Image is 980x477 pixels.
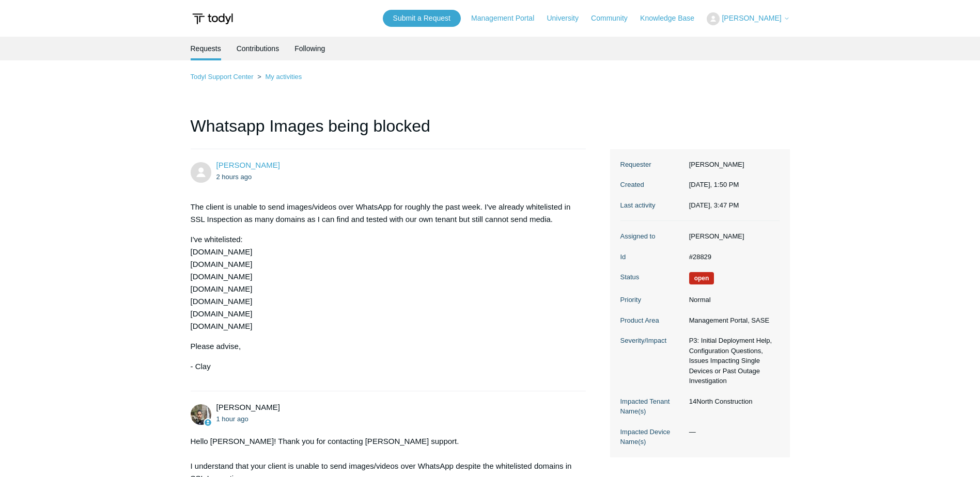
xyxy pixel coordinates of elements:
[383,10,461,27] a: Submit a Request
[707,12,789,25] button: [PERSON_NAME]
[620,272,684,282] dt: Status
[216,403,280,411] span: Michael Tjader
[216,415,248,423] time: 10/09/2025, 14:15
[689,181,739,188] time: 10/09/2025, 13:50
[191,233,576,332] p: I've whitelisted: [DOMAIN_NAME] [DOMAIN_NAME] [DOMAIN_NAME] [DOMAIN_NAME] [DOMAIN_NAME] [DOMAIN_N...
[722,14,781,22] span: [PERSON_NAME]
[216,161,280,169] a: [PERSON_NAME]
[191,340,576,353] p: Please advise,
[620,427,684,447] dt: Impacted Device Name(s)
[294,37,325,60] a: Following
[684,231,780,242] dd: [PERSON_NAME]
[547,13,588,24] a: University
[191,37,221,60] li: Requests
[684,295,780,305] dd: Normal
[591,13,638,24] a: Community
[620,160,684,170] dt: Requester
[620,336,684,346] dt: Severity/Impact
[620,396,684,417] dt: Impacted Tenant Name(s)
[191,360,576,373] p: - Clay
[620,180,684,190] dt: Created
[684,336,780,386] dd: P3: Initial Deployment Help, Configuration Questions, Issues Impacting Single Devices or Past Out...
[620,200,684,211] dt: Last activity
[684,252,780,262] dd: #28829
[255,73,302,81] li: My activities
[191,9,235,28] img: Todyl Support Center Help Center home page
[684,427,780,437] dd: —
[684,160,780,170] dd: [PERSON_NAME]
[191,201,576,226] p: The client is unable to send images/videos over WhatsApp for roughly the past week. I've already ...
[689,272,714,284] span: We are working on a response for you
[237,37,279,60] a: Contributions
[640,13,705,24] a: Knowledge Base
[191,73,254,81] a: Todyl Support Center
[620,295,684,305] dt: Priority
[620,231,684,242] dt: Assigned to
[620,315,684,326] dt: Product Area
[191,73,256,81] li: Todyl Support Center
[684,396,780,407] dd: 14North Construction
[689,201,739,209] time: 10/09/2025, 15:47
[216,173,252,181] time: 10/09/2025, 13:50
[620,252,684,262] dt: Id
[265,73,302,81] a: My activities
[684,315,780,326] dd: Management Portal, SASE
[216,161,280,169] span: Clay Wiebe
[191,114,586,149] h1: Whatsapp Images being blocked
[471,13,545,24] a: Management Portal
